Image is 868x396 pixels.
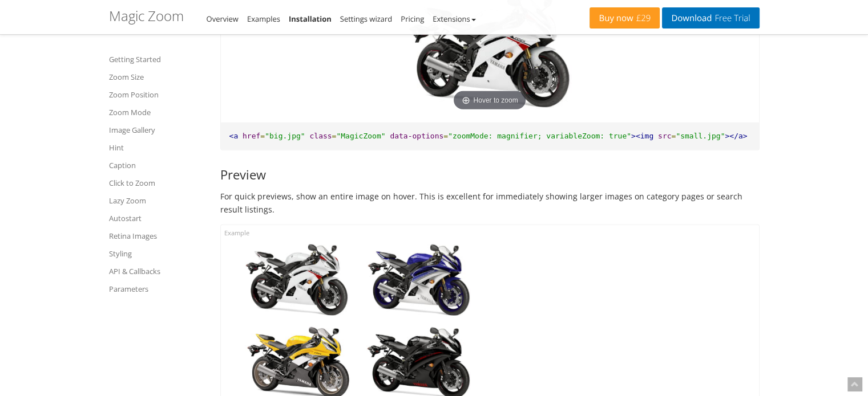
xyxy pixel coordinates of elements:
[658,132,671,140] span: src
[361,242,477,319] img: yzf-r6-blue-3.jpg
[289,14,332,24] a: Installation
[109,211,206,225] a: Autostart
[671,132,676,140] span: =
[662,7,759,28] a: DownloadFree Trial
[590,7,660,28] a: Buy now£29
[109,194,206,207] a: Lazy Zoom
[309,132,332,140] span: class
[633,14,651,23] span: £29
[239,242,355,319] img: yzf-r6-white-3.jpg
[401,14,424,24] a: Pricing
[220,190,760,216] p: For quick previews, show an entire image on hover. This is excellent for immediately showing larg...
[109,9,184,23] h1: Magic Zoom
[631,132,653,140] span: ><img
[340,14,393,24] a: Settings wizard
[390,132,443,140] span: data-options
[260,132,265,140] span: =
[332,132,337,140] span: =
[247,14,280,24] a: Examples
[433,14,475,24] a: Extensions
[676,132,725,140] span: "small.jpg"
[109,70,206,84] a: Zoom Size
[109,282,206,296] a: Parameters
[725,132,747,140] span: ></a>
[109,264,206,278] a: API & Callbacks
[109,176,206,190] a: Click to Zoom
[220,168,760,181] h3: Preview
[109,247,206,260] a: Styling
[109,141,206,154] a: Hint
[109,88,206,101] a: Zoom Position
[712,14,750,23] span: Free Trial
[109,123,206,137] a: Image Gallery
[265,132,305,140] span: "big.jpg"
[109,52,206,66] a: Getting Started
[109,158,206,172] a: Caption
[109,105,206,119] a: Zoom Mode
[207,14,239,24] a: Overview
[229,132,239,140] span: <a
[336,132,385,140] span: "MagicZoom"
[448,132,631,140] span: "zoomMode: magnifier; variableZoom: true"
[243,132,260,140] span: href
[109,229,206,243] a: Retina Images
[443,132,448,140] span: =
